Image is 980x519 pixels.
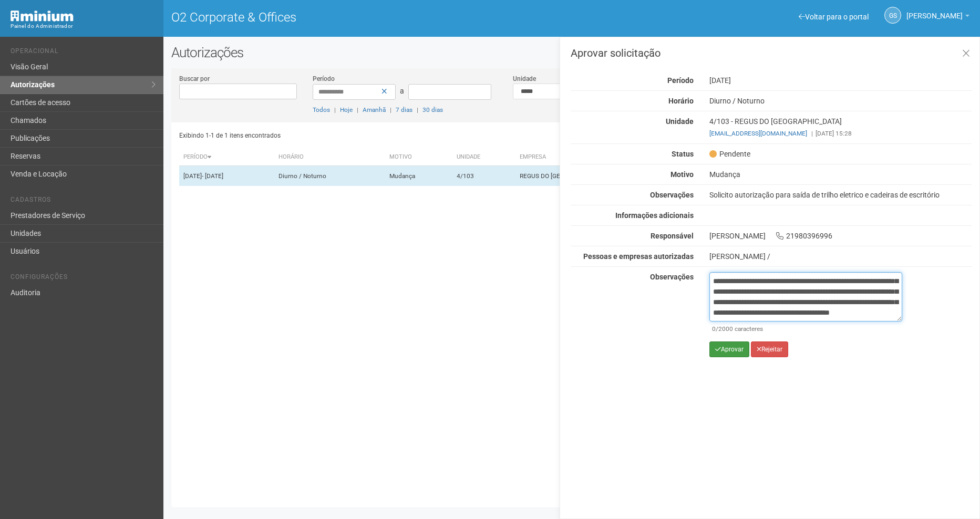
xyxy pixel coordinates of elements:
li: Operacional [11,47,156,58]
span: | [390,106,391,113]
label: Período [313,74,335,84]
td: 4/103 [452,166,515,186]
div: Painel do Administrador [11,22,156,31]
td: Diurno / Noturno [274,166,385,186]
a: [EMAIL_ADDRESS][DOMAIN_NAME] [709,130,807,137]
th: Período [179,149,274,166]
strong: Horário [668,97,694,105]
a: Hoje [340,106,353,113]
span: Gabriela Souza [906,2,963,20]
div: [PERSON_NAME] 21980396996 [702,231,979,241]
img: Minium [11,11,74,22]
strong: Unidade [666,117,694,126]
h3: Aprovar solicitação [571,48,972,58]
strong: Status [672,150,694,158]
a: Fechar [955,43,977,65]
td: REGUS DO [GEOGRAPHIC_DATA] [515,166,711,186]
span: Pendente [709,149,750,159]
div: Mudança [702,170,979,179]
a: 30 dias [422,106,443,113]
strong: Motivo [670,170,694,179]
div: Solicito autorização para saída de trilho eletrico e cadeiras de escritório [702,190,979,200]
th: Empresa [515,149,711,166]
h2: Autorizações [171,45,972,60]
strong: Informações adicionais [615,211,694,220]
span: | [357,106,358,113]
span: | [417,106,418,113]
a: Voltar para o portal [799,13,869,21]
th: Unidade [452,149,515,166]
div: Diurno / Noturno [702,96,979,106]
button: Aprovar [709,341,749,357]
strong: Responsável [651,232,694,240]
td: [DATE] [179,166,274,186]
a: [PERSON_NAME] [906,13,969,22]
th: Motivo [385,149,452,166]
li: Cadastros [11,196,156,207]
label: Unidade [513,74,536,84]
div: Exibindo 1-1 de 1 itens encontrados [179,128,569,143]
a: 7 dias [396,106,412,113]
a: Todos [313,106,330,113]
a: Amanhã [363,106,386,113]
span: | [811,130,813,137]
h1: O2 Corporate & Offices [171,11,564,24]
span: 0 [712,325,716,333]
div: /2000 caracteres [712,324,900,334]
td: Mudança [385,166,452,186]
th: Horário [274,149,385,166]
label: Buscar por [179,74,210,84]
span: | [334,106,336,113]
div: [DATE] [702,76,979,85]
div: [DATE] 15:28 [709,129,972,138]
span: a [400,87,404,95]
strong: Observações [650,191,694,199]
div: 4/103 - REGUS DO [GEOGRAPHIC_DATA] [702,117,979,138]
strong: Observações [650,273,694,281]
a: GS [884,7,901,24]
li: Configurações [11,273,156,284]
strong: Período [667,76,694,85]
strong: Pessoas e empresas autorizadas [583,252,694,261]
div: [PERSON_NAME] / [709,252,972,261]
button: Rejeitar [751,341,788,357]
span: - [DATE] [202,172,223,180]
